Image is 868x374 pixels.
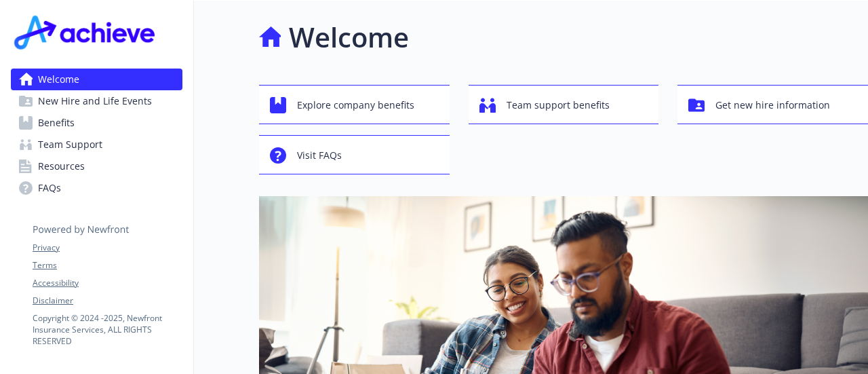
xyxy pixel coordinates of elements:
[33,259,182,272] a: Terms
[38,155,85,177] span: Resources
[677,85,868,124] button: Get new hire information
[33,295,182,307] a: Disclaimer
[11,69,182,90] a: Welcome
[33,277,182,289] a: Accessibility
[11,112,182,134] a: Benefits
[297,143,342,168] span: Visit FAQs
[38,69,79,90] span: Welcome
[11,134,182,155] a: Team Support
[33,312,182,347] p: Copyright © 2024 - 2025 , Newfront Insurance Services, ALL RIGHTS RESERVED
[33,242,182,254] a: Privacy
[715,92,830,118] span: Get new hire information
[259,135,450,174] button: Visit FAQs
[11,177,182,199] a: FAQs
[38,134,102,155] span: Team Support
[11,90,182,112] a: New Hire and Life Events
[507,92,610,118] span: Team support benefits
[297,92,414,118] span: Explore company benefits
[38,112,75,134] span: Benefits
[469,85,659,124] button: Team support benefits
[289,17,409,58] h1: Welcome
[11,155,182,177] a: Resources
[38,177,61,199] span: FAQs
[38,90,152,112] span: New Hire and Life Events
[259,85,450,124] button: Explore company benefits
